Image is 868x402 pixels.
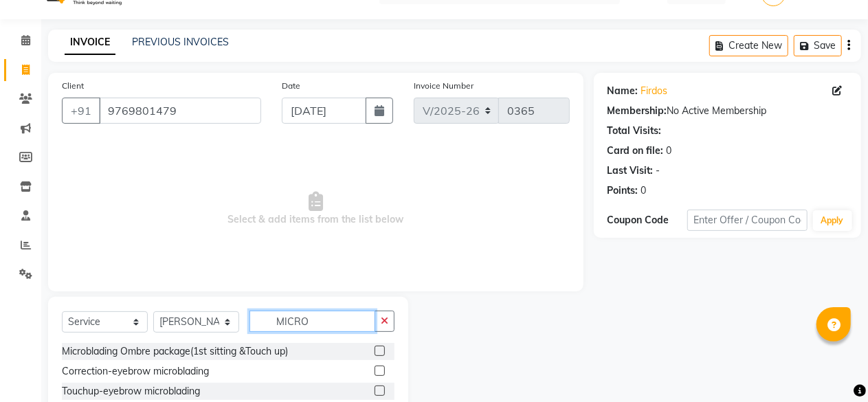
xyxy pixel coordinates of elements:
[99,98,261,124] input: Search by Name/Mobile/Email/Code
[656,164,660,178] div: -
[608,213,687,227] div: Coupon Code
[132,36,229,48] a: PREVIOUS INVOICES
[813,210,852,231] button: Apply
[608,144,664,158] div: Card on file:
[249,311,375,332] input: Search or Scan
[62,384,200,399] div: Touchup-eyebrow microblading
[641,84,668,98] a: Firdos
[608,183,638,198] div: Points:
[709,35,788,56] button: Create New
[687,210,808,231] input: Enter Offer / Coupon Code
[62,344,288,359] div: Microblading Ombre package(1st sitting &Touch up)
[62,80,84,92] label: Client
[608,124,662,138] div: Total Visits:
[62,98,100,124] button: +91
[608,104,847,118] div: No Active Membership
[608,164,654,178] div: Last Visit:
[794,35,842,56] button: Save
[414,80,474,92] label: Invoice Number
[667,144,672,158] div: 0
[608,84,638,98] div: Name:
[641,183,647,198] div: 0
[65,30,115,55] a: INVOICE
[282,80,300,92] label: Date
[62,364,209,379] div: Correction-eyebrow microblading
[608,104,667,118] div: Membership:
[62,140,570,278] span: Select & add items from the list below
